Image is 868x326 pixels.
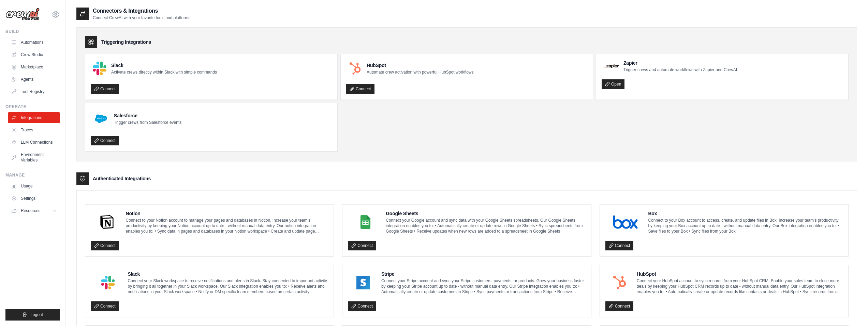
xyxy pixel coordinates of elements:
h4: HubSpot [367,62,473,69]
a: Integrations [8,112,60,123]
p: Activate crews directly within Slack with simple commands [111,69,217,75]
img: Stripe Logo [350,276,377,289]
a: Connect [91,136,119,145]
h4: Google Sheets [386,210,586,217]
a: Settings [8,193,60,204]
p: Connect your Stripe account and sync your Stripe customers, payments, or products. Grow your busi... [381,278,586,295]
img: Slack Logo [93,276,123,289]
a: Crew Studio [8,49,60,60]
a: Connect [605,241,634,250]
img: Box Logo [607,215,644,229]
div: Build [5,29,60,34]
img: Logo [5,8,40,21]
img: Slack Logo [93,62,106,75]
span: Logout [30,312,43,317]
img: HubSpot Logo [348,62,362,75]
img: Salesforce Logo [93,110,109,127]
a: Marketplace [8,62,60,73]
a: Traces [8,125,60,135]
p: Trigger crews and automate workflows with Zapier and CrewAI [623,67,737,73]
p: Automate crew activation with powerful HubSpot workflows [367,69,473,75]
p: Connect to your Box account to access, create, and update files in Box. Increase your team’s prod... [648,218,843,234]
button: Resources [8,205,60,216]
div: Operate [5,104,60,109]
a: Connect [346,84,374,94]
a: Connect [91,301,119,311]
h4: Zapier [623,60,737,66]
p: Trigger crews from Salesforce events [114,120,181,125]
button: Logout [5,309,60,321]
a: Connect [348,241,376,250]
p: Connect CrewAI with your favorite tools and platforms [93,15,190,21]
p: Connect your Google account and sync data with your Google Sheets spreadsheets. Our Google Sheets... [386,218,586,234]
a: Agents [8,74,60,85]
a: Connect [91,84,119,94]
p: Connect your HubSpot account to sync records from your HubSpot CRM. Enable your sales team to clo... [637,278,843,295]
a: LLM Connections [8,137,60,148]
h4: Box [648,210,843,217]
h3: Triggering Integrations [101,39,151,45]
h4: Slack [128,271,328,277]
a: Open [602,79,624,89]
h4: Slack [111,62,217,69]
h4: Notion [126,210,328,217]
h4: Stripe [381,271,586,277]
p: Connect to your Notion account to manage your pages and databases in Notion. Increase your team’s... [126,218,328,234]
a: Automations [8,37,60,48]
a: Connect [348,301,376,311]
a: Connect [91,241,119,250]
a: Usage [8,181,60,192]
img: HubSpot Logo [607,276,632,289]
h4: Salesforce [114,112,181,119]
img: Notion Logo [93,215,121,229]
h4: HubSpot [637,271,843,277]
span: Resources [21,208,40,213]
p: Connect your Slack workspace to receive notifications and alerts in Slack. Stay connected to impo... [128,278,328,295]
a: Environment Variables [8,149,60,166]
h2: Connectors & Integrations [93,7,190,15]
img: Zapier Logo [604,64,619,68]
h3: Authenticated Integrations [93,175,151,182]
a: Connect [605,301,634,311]
div: Manage [5,172,60,178]
img: Google Sheets Logo [350,215,381,229]
a: Tool Registry [8,86,60,97]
